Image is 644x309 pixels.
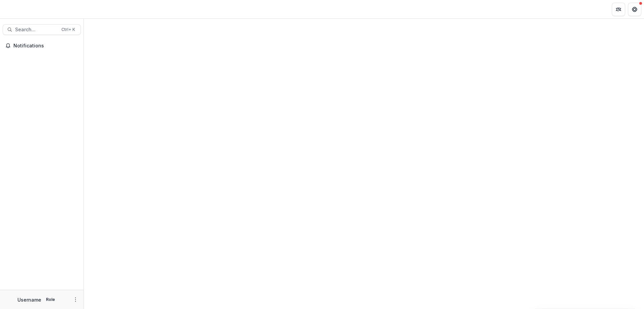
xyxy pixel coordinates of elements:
button: Get Help [628,3,641,16]
span: Notifications [13,43,78,49]
button: More [71,296,79,304]
button: Partners [612,3,625,16]
span: Search... [15,27,57,33]
p: Username [17,296,41,303]
button: Search... [3,24,81,35]
nav: breadcrumb [87,4,115,14]
button: Notifications [3,40,81,51]
p: Role [44,297,57,303]
div: Ctrl + K [60,26,76,33]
